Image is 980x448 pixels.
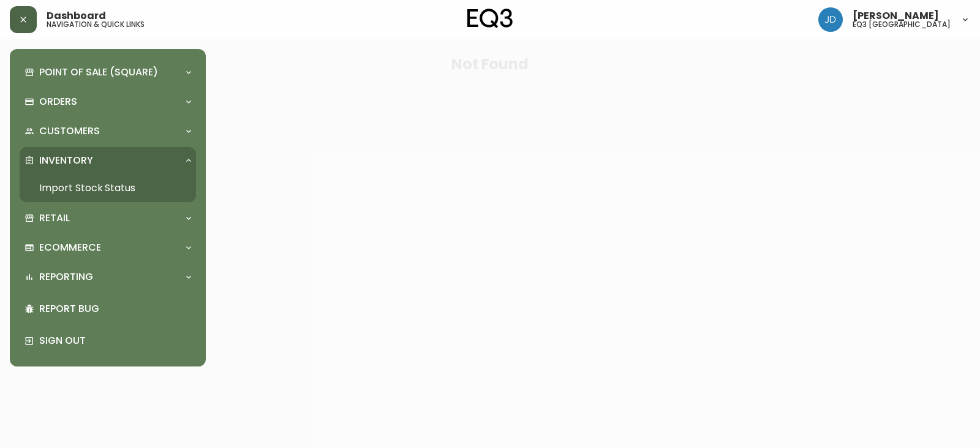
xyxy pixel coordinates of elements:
[47,11,106,21] span: Dashboard
[20,205,196,232] div: Retail
[20,118,196,145] div: Customers
[47,21,145,28] h5: navigation & quick links
[20,325,196,357] div: Sign Out
[39,211,70,225] p: Retail
[818,7,843,32] img: 7c567ac048721f22e158fd313f7f0981
[20,264,196,290] div: Reporting
[853,11,939,21] span: [PERSON_NAME]
[20,234,196,261] div: Ecommerce
[20,59,196,86] div: Point of Sale (Square)
[20,147,196,174] div: Inventory
[39,302,191,316] p: Report Bug
[39,334,191,347] p: Sign Out
[20,88,196,115] div: Orders
[467,9,513,28] img: logo
[39,154,93,167] p: Inventory
[20,174,196,202] a: Import Stock Status
[39,66,158,79] p: Point of Sale (Square)
[39,270,93,284] p: Reporting
[853,21,951,28] h5: eq3 [GEOGRAPHIC_DATA]
[39,124,100,138] p: Customers
[39,241,101,254] p: Ecommerce
[20,293,196,325] div: Report Bug
[39,95,77,108] p: Orders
